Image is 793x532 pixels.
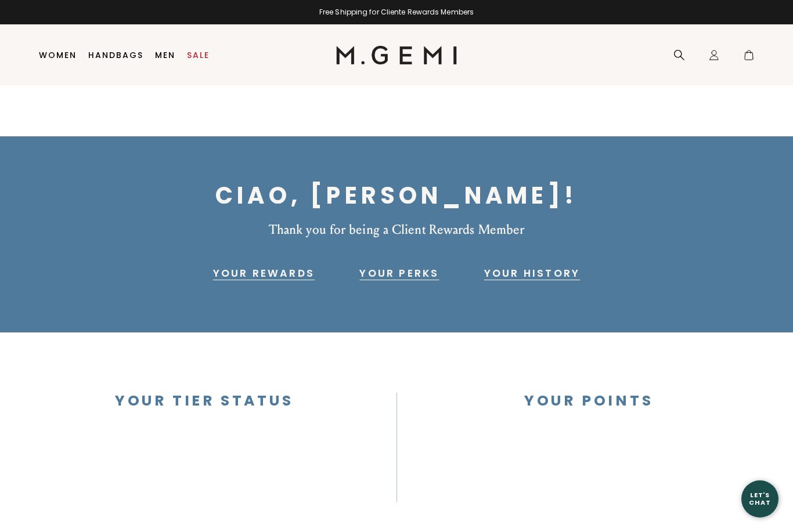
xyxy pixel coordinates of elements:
[88,50,143,60] a: Handbags
[187,50,210,60] a: Sale
[741,491,778,506] div: Let's Chat
[359,266,439,280] a: Your Perks
[12,182,781,209] h1: Ciao, [PERSON_NAME]!
[484,266,580,280] a: Your History
[12,393,396,410] div: Your Tier Status
[336,46,457,64] img: M.Gemi
[213,266,315,280] a: Your Rewards
[155,50,175,60] a: Men
[12,222,781,237] div: Thank you for being a Client Rewards Member
[397,393,781,410] div: Your Points
[39,50,77,60] a: Women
